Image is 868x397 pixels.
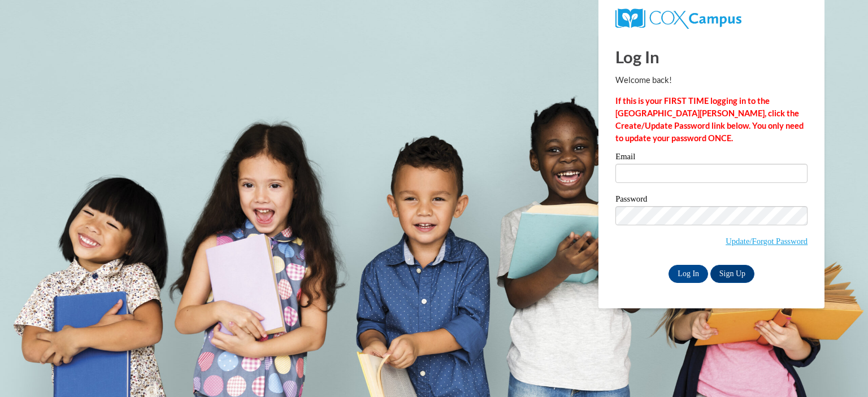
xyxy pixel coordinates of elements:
[726,237,808,246] a: Update/Forgot Password
[615,8,741,29] img: COX Campus
[615,152,808,164] label: Email
[615,96,804,143] strong: If this is your FIRST TIME logging in to the [GEOGRAPHIC_DATA][PERSON_NAME], click the Create/Upd...
[615,74,808,86] p: Welcome back!
[710,265,754,283] a: Sign Up
[615,13,741,23] a: COX Campus
[615,45,808,68] h1: Log In
[669,265,708,283] input: Log In
[615,195,808,206] label: Password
